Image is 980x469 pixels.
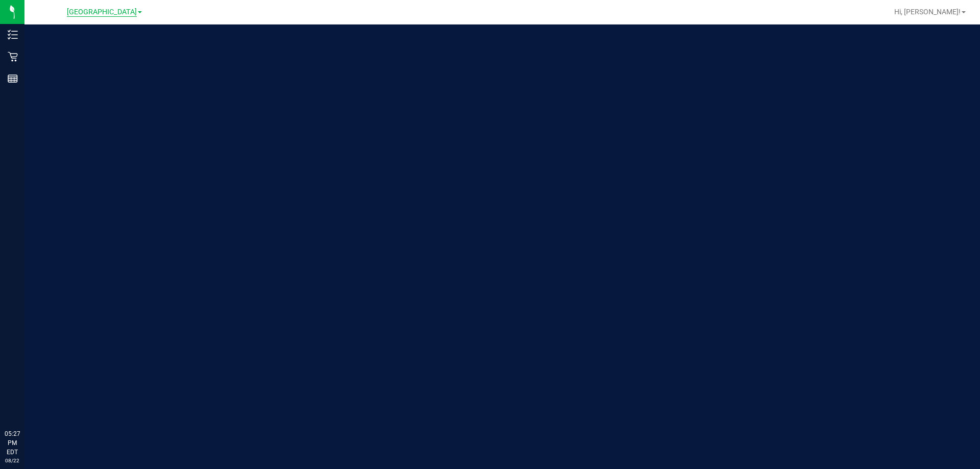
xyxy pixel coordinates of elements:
inline-svg: Retail [8,52,18,62]
inline-svg: Inventory [8,30,18,40]
p: 05:27 PM EDT [5,429,20,457]
span: [GEOGRAPHIC_DATA] [67,8,137,17]
p: 08/22 [5,457,20,464]
inline-svg: Reports [8,73,18,84]
span: Hi, [PERSON_NAME]! [894,8,961,16]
